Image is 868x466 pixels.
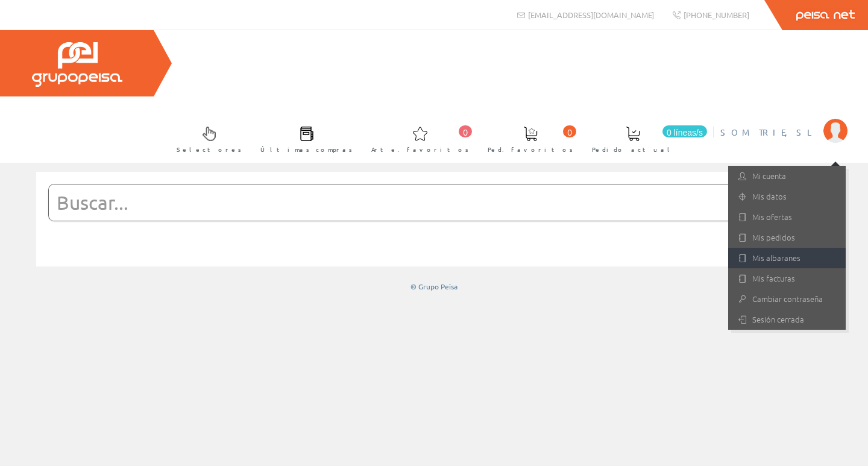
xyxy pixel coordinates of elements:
a: Mis facturas [728,268,846,289]
font: SOM TRIE, SL [720,127,817,137]
a: Mi cuenta [728,166,846,186]
a: Selectores [165,116,248,160]
a: Mis ofertas [728,207,846,227]
a: SOM TRIE, SL [720,116,848,128]
font: Selectores [177,145,242,154]
font: Pedido actual [592,145,674,154]
font: Últimas compras [260,145,353,154]
img: Grupo Peisa [32,42,122,87]
font: Mi cuenta [752,170,786,181]
font: 0 [463,128,468,137]
font: Mis facturas [752,272,795,284]
a: Mis pedidos [728,227,846,248]
font: 0 líneas/s [667,128,703,137]
input: Buscar... [49,184,790,221]
font: Arte. favoritos [371,145,469,154]
a: Cambiar contraseña [728,289,846,309]
font: Mis ofertas [752,211,792,222]
a: Mis datos [728,186,846,207]
a: Sesión cerrada [728,309,846,330]
font: Ped. favoritos [488,145,573,154]
a: Últimas compras [248,116,359,160]
font: Mis datos [752,190,787,202]
font: Sesión cerrada [752,313,804,325]
font: Mis albaranes [752,252,800,263]
font: © Grupo Peisa [410,282,458,291]
font: Cambiar contraseña [752,293,823,304]
font: [PHONE_NUMBER] [684,10,749,20]
a: Mis albaranes [728,248,846,268]
font: 0 [567,128,572,137]
font: [EMAIL_ADDRESS][DOMAIN_NAME] [528,10,654,20]
font: Mis pedidos [752,231,795,243]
